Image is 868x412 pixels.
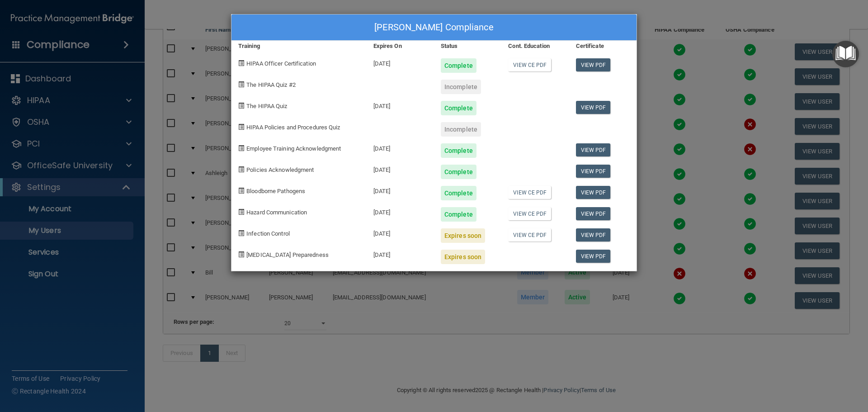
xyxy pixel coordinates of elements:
[246,60,316,67] span: HIPAA Officer Certification
[441,122,481,137] div: Incomplete
[441,101,476,115] div: Complete
[576,143,611,156] a: View PDF
[441,143,476,158] div: Complete
[246,209,307,216] span: Hazard Communication
[434,41,501,52] div: Status
[367,222,434,243] div: [DATE]
[441,80,481,94] div: Incomplete
[501,41,569,52] div: Cont. Education
[576,186,611,199] a: View PDF
[441,250,485,264] div: Expires soon
[576,250,611,263] a: View PDF
[576,101,611,114] a: View PDF
[246,124,340,131] span: HIPAA Policies and Procedures Quiz
[246,188,305,194] span: Bloodborne Pathogens
[367,137,434,158] div: [DATE]
[367,41,434,52] div: Expires On
[576,58,611,71] a: View PDF
[367,94,434,115] div: [DATE]
[367,200,434,222] div: [DATE]
[441,58,476,73] div: Complete
[367,52,434,73] div: [DATE]
[508,228,551,242] a: View CE PDF
[246,251,329,258] span: [MEDICAL_DATA] Preparedness
[508,58,551,71] a: View CE PDF
[576,207,611,220] a: View PDF
[441,228,485,243] div: Expires soon
[576,165,611,178] a: View PDF
[508,207,551,220] a: View CE PDF
[246,230,290,237] span: Infection Control
[246,81,296,88] span: The HIPAA Quiz #2
[569,41,637,52] div: Certificate
[441,186,476,200] div: Complete
[367,179,434,200] div: [DATE]
[246,103,287,109] span: The HIPAA Quiz
[441,165,476,179] div: Complete
[576,228,611,242] a: View PDF
[246,145,341,152] span: Employee Training Acknowledgment
[367,158,434,179] div: [DATE]
[231,14,637,41] div: [PERSON_NAME] Compliance
[231,41,367,52] div: Training
[367,243,434,264] div: [DATE]
[832,41,859,67] button: Open Resource Center
[508,186,551,199] a: View CE PDF
[441,207,476,222] div: Complete
[246,166,314,173] span: Policies Acknowledgment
